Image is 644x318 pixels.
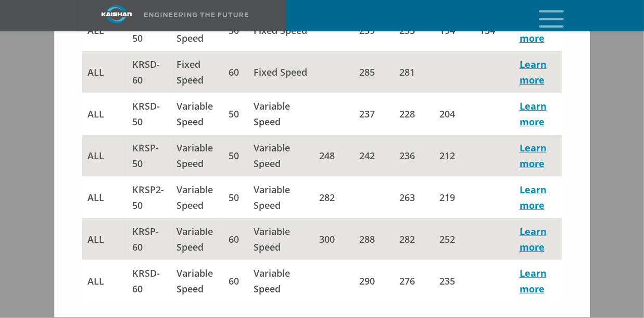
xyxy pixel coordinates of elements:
[354,260,394,302] td: 290
[82,93,127,135] td: all
[171,135,223,176] td: Variable Speed
[354,218,394,260] td: 288
[82,135,127,176] td: all
[394,218,434,260] td: 282
[171,93,223,135] td: Variable Speed
[520,100,547,128] a: Learn more
[520,225,547,253] a: Learn more
[82,218,127,260] td: all
[314,218,354,260] td: 300
[223,135,248,176] td: 50
[171,176,223,218] td: Variable Speed
[127,135,171,176] td: KRSP-50
[248,260,314,302] td: Variable Speed
[127,218,171,260] td: KRSP-60
[82,260,127,302] td: all
[248,218,314,260] td: Variable Speed
[535,7,553,25] a: mobile menu
[520,183,547,211] a: Learn more
[354,93,394,135] td: 237
[171,218,223,260] td: Variable Speed
[223,218,248,260] td: 60
[171,260,223,302] td: Variable Speed
[314,135,354,176] td: 248
[394,260,434,302] td: 276
[520,142,547,170] a: Learn more
[434,260,474,302] td: 235
[394,93,434,135] td: 228
[394,176,434,218] td: 263
[394,51,434,93] td: 281
[223,260,248,302] td: 60
[144,13,248,17] img: Engineering the future
[394,135,434,176] td: 236
[82,51,127,93] td: all
[520,58,547,86] a: Learn more
[82,176,127,218] td: all
[434,176,474,218] td: 219
[434,135,474,176] td: 212
[127,51,171,93] td: KRSD-60
[354,51,394,93] td: 285
[171,51,223,93] td: Fixed Speed
[223,176,248,218] td: 50
[248,135,314,176] td: Variable Speed
[78,5,156,23] img: kaishan logo
[127,260,171,302] td: KRSD-60
[223,93,248,135] td: 50
[223,51,248,93] td: 60
[354,135,394,176] td: 242
[434,218,474,260] td: 252
[127,93,171,135] td: KRSD-50
[127,176,171,218] td: KRSP2-50
[314,176,354,218] td: 282
[248,93,314,135] td: Variable Speed
[248,176,314,218] td: Variable Speed
[520,267,547,295] a: Learn more
[248,51,314,93] td: Fixed Speed
[434,93,474,135] td: 204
